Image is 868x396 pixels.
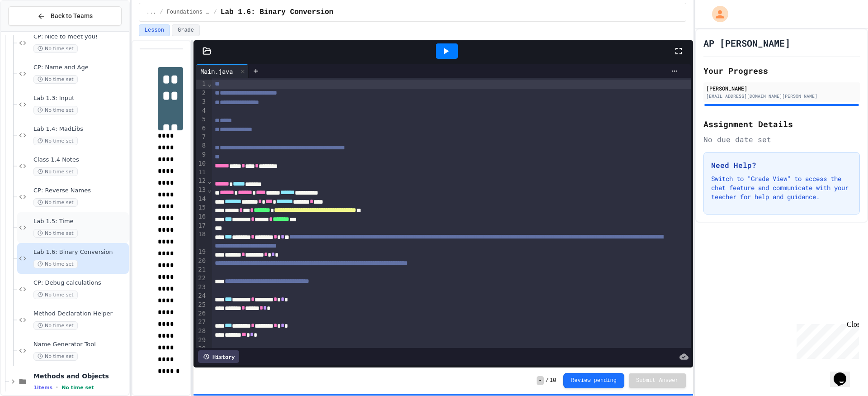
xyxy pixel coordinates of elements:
[196,186,207,195] div: 13
[33,310,127,318] span: Method Declaration Helper
[196,283,207,291] div: 23
[196,309,207,318] div: 26
[33,156,127,164] span: Class 1.4 Notes
[196,106,207,115] div: 4
[33,187,127,195] span: CP: Reverse Names
[207,186,212,193] span: Fold line
[33,44,78,53] span: No time set
[33,321,78,330] span: No time set
[196,291,207,301] div: 24
[196,168,207,177] div: 11
[207,80,212,87] span: Fold line
[33,352,78,361] span: No time set
[537,376,543,385] span: -
[196,67,237,76] div: Main.java
[196,141,207,150] div: 8
[196,195,207,204] div: 14
[196,274,207,283] div: 22
[8,6,122,26] button: Back to Teams
[214,9,217,16] span: /
[196,133,207,141] div: 7
[196,212,207,221] div: 16
[33,279,127,287] span: CP: Debug calculations
[703,64,860,77] h2: Your Progress
[196,177,207,186] div: 12
[207,177,212,185] span: Fold line
[703,118,860,130] h2: Assignment Details
[167,9,210,16] span: Foundations of Java
[33,75,78,84] span: No time set
[33,198,78,207] span: No time set
[196,159,207,168] div: 10
[793,320,859,359] iframe: chat widget
[830,360,859,387] iframe: chat widget
[33,125,127,133] span: Lab 1.4: MadLibs
[550,377,556,384] span: 10
[33,248,127,256] span: Lab 1.6: Binary Conversion
[703,37,790,49] h1: AP [PERSON_NAME]
[33,218,127,225] span: Lab 1.5: Time
[33,372,127,380] span: Methods and Objects
[4,4,62,57] div: Chat with us now!Close
[196,248,207,257] div: 19
[196,336,207,344] div: 29
[196,89,207,98] div: 2
[196,203,207,212] div: 15
[33,385,52,391] span: 1 items
[33,260,78,268] span: No time set
[196,115,207,124] div: 5
[711,160,852,171] h3: Need Help?
[56,384,58,391] span: •
[33,64,127,72] span: CP: Name and Age
[196,97,207,106] div: 3
[146,9,156,16] span: ...
[196,64,249,78] div: Main.java
[198,350,239,363] div: History
[706,84,857,92] div: [PERSON_NAME]
[61,385,94,391] span: No time set
[636,377,679,384] span: Submit Answer
[33,291,78,299] span: No time set
[706,93,857,100] div: [EMAIL_ADDRESS][DOMAIN_NAME][PERSON_NAME]
[196,327,207,336] div: 28
[196,257,207,266] div: 20
[196,265,207,274] div: 21
[196,301,207,310] div: 25
[221,7,334,18] span: Lab 1.6: Binary Conversion
[196,80,207,89] div: 1
[172,24,200,36] button: Grade
[33,341,127,348] span: Name Generator Tool
[196,318,207,327] div: 27
[196,150,207,159] div: 9
[33,137,78,145] span: No time set
[33,229,78,238] span: No time set
[33,95,127,102] span: Lab 1.3: Input
[196,124,207,133] div: 6
[711,174,852,201] p: Switch to "Grade View" to access the chat feature and communicate with your teacher for help and ...
[196,230,207,248] div: 18
[563,373,624,388] button: Review pending
[629,373,686,388] button: Submit Answer
[196,221,207,230] div: 17
[33,167,78,176] span: No time set
[703,134,860,145] div: No due date set
[160,9,163,16] span: /
[33,106,78,115] span: No time set
[703,4,731,24] div: My Account
[51,11,93,21] span: Back to Teams
[196,344,207,353] div: 30
[33,33,127,41] span: CP: Nice to meet you!
[546,377,549,384] span: /
[139,24,170,36] button: Lesson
